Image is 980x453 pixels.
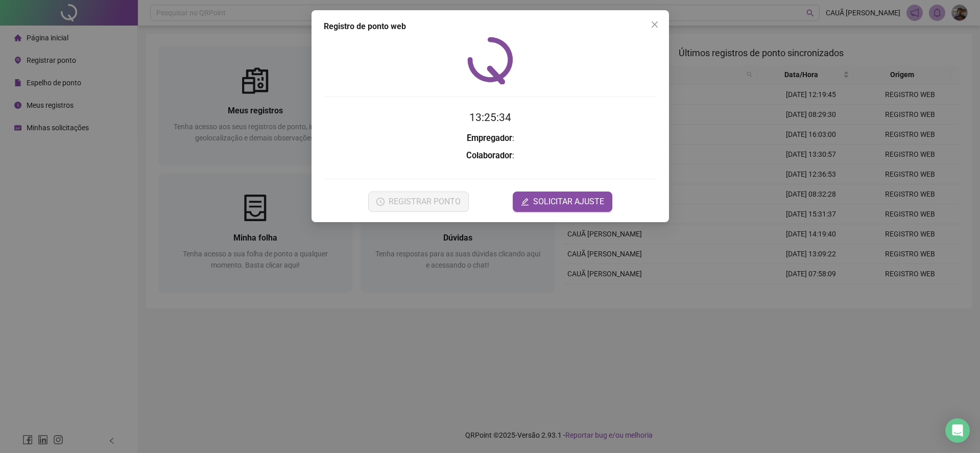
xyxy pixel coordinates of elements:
[467,37,513,84] img: QRPoint
[324,132,657,145] h3: :
[651,20,659,29] span: close
[368,192,468,212] button: REGISTRAR PONTO
[647,16,663,33] button: Close
[945,418,970,443] div: Open Intercom Messenger
[469,111,511,124] time: 13:25:34
[521,198,529,206] span: edit
[324,149,657,162] h3: :
[466,133,512,143] strong: Empregador
[513,192,612,212] button: editSOLICITAR AJUSTE
[324,20,657,33] div: Registro de ponto web
[533,196,604,208] span: SOLICITAR AJUSTE
[466,151,512,160] strong: Colaborador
